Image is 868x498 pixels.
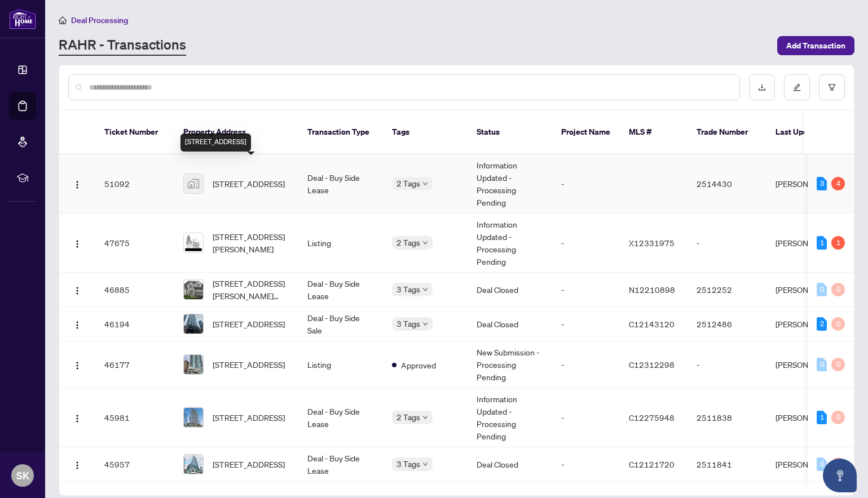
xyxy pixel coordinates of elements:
td: 47675 [95,214,174,273]
span: down [422,287,428,292]
img: Logo [73,461,82,470]
span: [STREET_ADDRESS] [213,358,285,371]
div: 1 [831,236,845,250]
img: thumbnail-img [184,174,203,193]
td: Information Updated - Processing Pending [468,214,552,273]
td: Deal Closed [468,307,552,341]
div: 0 [831,457,845,471]
span: [STREET_ADDRESS] [213,458,285,470]
div: [STREET_ADDRESS] [180,134,251,152]
div: 1 [817,236,827,250]
div: 1 [817,411,827,424]
td: Deal - Buy Side Lease [298,447,383,482]
span: [STREET_ADDRESS] [213,318,285,330]
td: 2512486 [688,307,766,341]
div: 0 [831,358,845,371]
div: 2 [817,317,827,331]
td: [PERSON_NAME] [766,273,851,307]
span: [STREET_ADDRESS][PERSON_NAME][PERSON_NAME] [213,277,289,302]
img: Logo [73,321,82,330]
th: Tags [383,110,468,154]
img: Logo [73,361,82,370]
th: Status [468,110,552,154]
td: 2512252 [688,273,766,307]
td: Deal - Buy Side Sale [298,307,383,341]
img: Logo [73,180,82,189]
span: 2 Tags [396,411,420,424]
span: 3 Tags [396,457,420,470]
img: thumbnail-img [184,455,203,474]
span: filter [828,83,836,91]
td: 46194 [95,307,174,341]
th: Property Address [174,110,298,154]
div: 0 [831,283,845,296]
td: 46885 [95,273,174,307]
td: 45981 [95,388,174,447]
td: - [552,273,620,307]
span: X12331975 [629,238,675,248]
span: Approved [401,359,436,371]
span: [STREET_ADDRESS] [213,411,285,424]
span: C12121720 [629,459,675,469]
span: C12312298 [629,359,675,370]
td: - [552,388,620,447]
img: thumbnail-img [184,233,203,252]
button: edit [784,74,810,100]
th: Last Updated By [766,110,851,154]
button: Logo [68,234,86,252]
img: logo [9,8,36,29]
span: download [758,83,766,91]
td: - [688,341,766,388]
th: Trade Number [688,110,766,154]
td: 46177 [95,341,174,388]
button: Open asap [823,459,857,492]
span: 2 Tags [396,177,420,190]
td: New Submission - Processing Pending [468,341,552,388]
td: - [688,214,766,273]
span: Add Transaction [786,37,845,55]
div: 4 [831,177,845,190]
td: Information Updated - Processing Pending [468,388,552,447]
span: SK [16,468,29,483]
td: Information Updated - Processing Pending [468,154,552,214]
td: 2511841 [688,447,766,482]
span: C12143120 [629,319,675,329]
button: download [749,74,775,100]
div: 0 [831,317,845,331]
td: - [552,341,620,388]
span: N12210898 [629,284,675,295]
span: 3 Tags [396,283,420,296]
td: 2514430 [688,154,766,214]
td: Deal Closed [468,447,552,482]
span: down [422,181,428,186]
a: RAHR - Transactions [59,35,186,56]
span: edit [793,83,801,91]
th: MLS # [620,110,688,154]
th: Project Name [552,110,620,154]
span: down [422,240,428,246]
img: Logo [73,286,82,295]
td: - [552,214,620,273]
img: thumbnail-img [184,408,203,427]
img: thumbnail-img [184,355,203,374]
td: Deal Closed [468,273,552,307]
td: 2511838 [688,388,766,447]
span: [STREET_ADDRESS][PERSON_NAME] [213,230,289,255]
td: [PERSON_NAME] [766,388,851,447]
span: 3 Tags [396,317,420,330]
td: [PERSON_NAME] [766,307,851,341]
td: [PERSON_NAME] [766,447,851,482]
th: Ticket Number [95,110,174,154]
button: Logo [68,408,86,426]
td: Listing [298,341,383,388]
span: down [422,461,428,467]
button: Logo [68,355,86,373]
button: Logo [68,315,86,333]
td: - [552,307,620,341]
td: 51092 [95,154,174,214]
span: Deal Processing [71,15,128,25]
td: [PERSON_NAME] [766,214,851,273]
td: Listing [298,214,383,273]
td: Deal - Buy Side Lease [298,388,383,447]
button: Add Transaction [777,36,854,55]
